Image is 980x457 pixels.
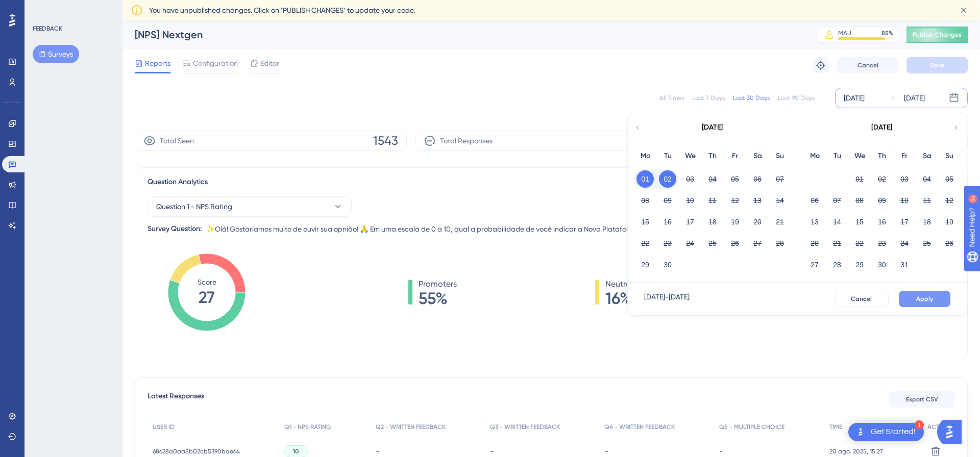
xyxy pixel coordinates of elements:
[659,213,676,231] button: 16
[33,24,62,33] div: FEEDBACK
[704,192,721,209] button: 11
[749,170,766,188] button: 06
[771,235,789,252] button: 28
[681,235,699,252] button: 24
[806,213,823,231] button: 13
[771,213,789,231] button: 21
[69,5,76,13] div: 9+
[726,170,744,188] button: 05
[692,94,725,102] div: Last 7 Days
[896,192,913,209] button: 10
[913,31,962,39] span: Publish Changes
[206,223,752,235] span: ✨Olá! Gostaríamos muito de ouvir sua opnião! 🙏 Em uma escala de 0 a 10, qual a probabilidade de v...
[135,28,791,42] div: [NPS] Nextgen
[848,150,871,162] div: We
[199,288,215,307] tspan: 27
[605,278,636,290] span: Neutrals
[941,235,958,252] button: 26
[724,150,746,162] div: Fr
[896,213,913,231] button: 17
[916,295,933,303] span: Apply
[726,192,744,209] button: 12
[851,170,868,188] button: 01
[644,291,690,307] div: [DATE] - [DATE]
[857,61,878,69] span: Cancel
[419,290,457,307] span: 55%
[927,423,950,431] span: ACTION
[829,447,883,455] span: 20 ago. 2025, 15:27
[771,170,789,188] button: 07
[904,92,925,104] div: [DATE]
[376,423,446,431] span: Q2 - WRITTEN FEEDBACK
[941,213,958,231] button: 19
[604,423,675,431] span: Q4 - WRITTEN FEEDBACK
[873,192,891,209] button: 09
[930,61,944,69] span: Save
[806,256,823,273] button: 27
[376,446,480,456] div: -
[733,94,770,102] div: Last 30 Days
[826,150,848,162] div: Tu
[871,150,893,162] div: Th
[719,423,785,431] span: Q5 - MULTIPLE CHOICE
[771,192,789,209] button: 14
[284,423,331,431] span: Q1 - NPS RATING
[873,256,891,273] button: 30
[153,447,240,455] span: 68628a0aa8b02cb5390bae64
[941,192,958,209] button: 12
[260,57,279,69] span: Editor
[24,3,64,15] span: Need Help?
[419,278,457,290] span: Promoters
[906,27,968,43] button: Publish Changes
[938,150,961,162] div: Su
[659,170,676,188] button: 02
[659,256,676,273] button: 30
[704,170,721,188] button: 04
[681,192,699,209] button: 10
[704,213,721,231] button: 18
[145,57,170,69] span: Reports
[749,213,766,231] button: 20
[803,150,826,162] div: Mo
[636,192,654,209] button: 08
[828,192,846,209] button: 07
[490,446,594,456] div: -
[636,170,654,188] button: 01
[656,150,679,162] div: Tu
[918,213,936,231] button: 18
[851,295,872,303] span: Cancel
[873,170,891,188] button: 02
[916,150,938,162] div: Sa
[893,150,916,162] div: Fr
[373,133,398,149] span: 1543
[659,235,676,252] button: 23
[701,150,724,162] div: Th
[193,57,238,69] span: Configuration
[148,196,352,217] button: Question 1 - NPS Rating
[634,150,656,162] div: Mo
[726,213,744,231] button: 19
[198,278,216,286] tspan: Score
[937,417,968,447] iframe: UserGuiding AI Assistant Launcher
[636,213,654,231] button: 15
[702,121,723,134] div: [DATE]
[778,94,815,102] div: Last 90 Days
[871,121,892,134] div: [DATE]
[918,170,936,188] button: 04
[899,291,950,307] button: Apply
[440,135,493,147] span: Total Responses
[749,192,766,209] button: 13
[490,423,560,431] span: Q3 - WRITTEN FEEDBACK
[918,235,936,252] button: 25
[871,426,916,438] div: Get Started!
[659,94,684,102] div: All Times
[915,420,924,429] div: 1
[605,290,636,307] span: 16%
[293,447,299,455] span: 10
[828,235,846,252] button: 21
[160,135,194,147] span: Total Seen
[873,235,891,252] button: 23
[636,256,654,273] button: 29
[851,256,868,273] button: 29
[746,150,769,162] div: Sa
